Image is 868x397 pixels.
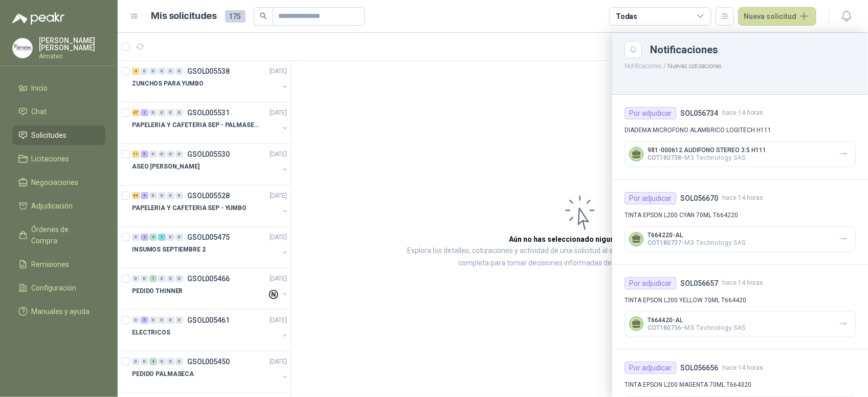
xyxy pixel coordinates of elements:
[32,306,90,317] span: Manuales y ayuda
[32,130,67,141] span: Solicitudes
[680,108,718,119] h4: SOL056734
[680,193,718,204] h4: SOL056670
[625,126,856,135] p: DIADEMA MICROFONO ALAMBRICO LOGITECH H111
[680,362,718,373] h4: SOL056656
[12,126,105,145] a: Solicitudes
[612,58,868,71] p: / Nuevas cotizaciones
[625,62,662,70] button: Notificaciones
[12,173,105,192] a: Negociaciones
[32,82,48,94] span: Inicio
[648,147,766,154] p: 981-000612 AUDIFONO STEREO 3.5 H111
[722,278,763,288] span: hace 14 horas
[12,255,105,274] a: Remisiones
[151,9,217,24] h1: Mis solicitudes
[625,211,856,220] p: TINTA EPSON L200 CYAN 70ML T664220
[648,154,766,161] p: - M3 Technology SAS
[12,196,105,216] a: Adjudicación
[32,177,79,188] span: Negociaciones
[650,45,856,55] div: Notificaciones
[12,278,105,298] a: Configuración
[648,239,681,246] span: COT180737
[738,7,816,26] button: Nueva solicitud
[722,193,763,203] span: hace 14 horas
[260,12,267,19] span: search
[625,107,676,119] div: Por adjudicar
[12,12,64,25] img: Logo peakr
[625,362,676,374] div: Por adjudicar
[625,277,676,289] div: Por adjudicar
[32,224,96,246] span: Órdenes de Compra
[648,324,746,331] p: - M3 Technology SAS
[625,296,856,305] p: TINTA EPSON L200 YELLOW 70ML T664420
[12,149,105,169] a: Licitaciones
[39,53,105,59] p: Almatec
[648,317,746,324] p: T664420-AL
[616,11,637,22] div: Todas
[625,192,676,204] div: Por adjudicar
[32,106,47,117] span: Chat
[722,108,763,118] span: hace 14 horas
[225,10,246,23] span: 175
[12,220,105,250] a: Órdenes de Compra
[625,41,642,58] button: Close
[32,282,77,294] span: Configuración
[648,232,746,239] p: T664220-AL
[625,380,856,390] p: TINTA EPSON L200 MAGENTA 70ML T664320
[12,102,105,121] a: Chat
[32,153,70,164] span: Licitaciones
[648,154,681,161] span: COT180738
[12,302,105,321] a: Manuales y ayuda
[13,38,32,58] img: Company Logo
[32,200,73,212] span: Adjudicación
[680,278,718,289] h4: SOL056657
[39,37,105,51] p: [PERSON_NAME] [PERSON_NAME]
[722,363,763,373] span: hace 14 horas
[32,259,70,270] span: Remisiones
[648,324,681,331] span: COT180736
[12,78,105,98] a: Inicio
[648,239,746,246] p: - M3 Technology SAS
